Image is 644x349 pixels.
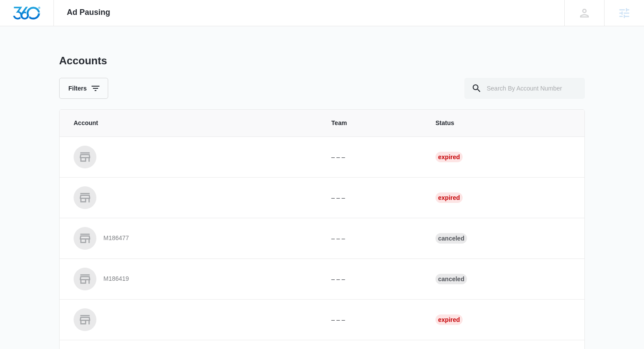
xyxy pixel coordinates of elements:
p: M186477 [103,234,129,243]
button: Filters [59,78,108,99]
div: Keywords by Traffic [97,52,148,57]
img: tab_domain_overview_orange.svg [24,51,31,58]
p: – – – [331,193,414,202]
div: Canceled [435,233,467,244]
p: – – – [331,315,414,325]
div: Domain: [DOMAIN_NAME] [23,23,96,30]
img: logo_orange.svg [14,14,21,21]
div: v 4.0.25 [25,14,43,21]
div: Canceled [435,274,467,284]
span: Status [435,119,570,128]
span: Account [74,119,310,128]
h1: Accounts [59,54,107,67]
a: M186419 [74,268,310,290]
span: Team [331,119,414,128]
a: M186477 [74,227,310,250]
div: Expired [435,314,463,325]
div: Expired [435,152,463,162]
p: – – – [331,275,414,284]
p: – – – [331,234,414,243]
p: M186419 [103,275,129,283]
img: tab_keywords_by_traffic_grey.svg [87,51,94,58]
img: website_grey.svg [14,23,21,30]
input: Search By Account Number [464,78,585,99]
p: – – – [331,153,414,162]
div: Domain Overview [33,52,78,57]
span: Ad Pausing [67,8,110,17]
div: Expired [435,192,463,203]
